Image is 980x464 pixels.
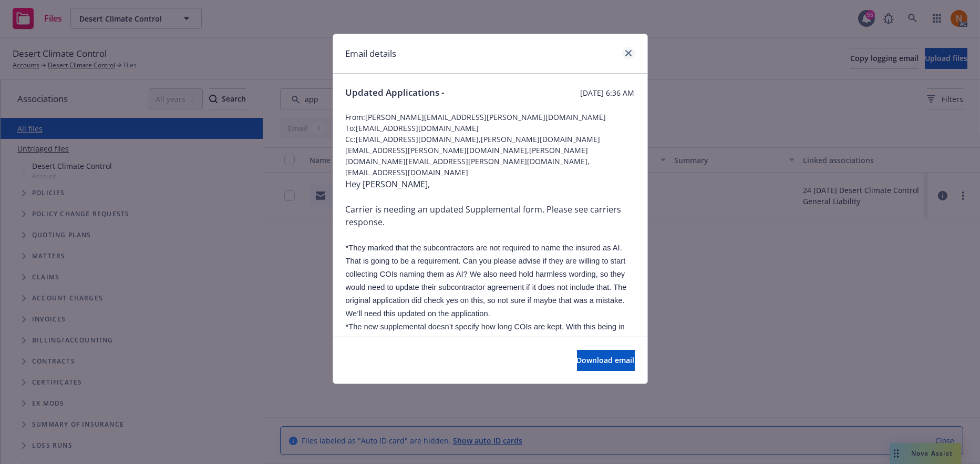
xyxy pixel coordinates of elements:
h1: Email details [346,47,397,60]
a: close [622,47,635,59]
span: *The new supplemental doesn’t specify how long COIs are kept. With this being in CA, the statute ... [346,322,631,370]
span: Updated Applications - [346,86,445,99]
span: From: [PERSON_NAME][EMAIL_ADDRESS][PERSON_NAME][DOMAIN_NAME] [346,112,635,123]
span: *They marked that the subcontractors are not required to name the insured as AI. That is going to... [346,244,627,318]
span: Cc: [EMAIL_ADDRESS][DOMAIN_NAME],[PERSON_NAME][DOMAIN_NAME][EMAIL_ADDRESS][PERSON_NAME][DOMAIN_NA... [346,134,635,178]
span: Download email [577,355,635,365]
span: [DATE] 6:36 AM [581,87,635,98]
button: Download email [577,350,635,371]
span: To: [EMAIL_ADDRESS][DOMAIN_NAME] [346,123,635,134]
